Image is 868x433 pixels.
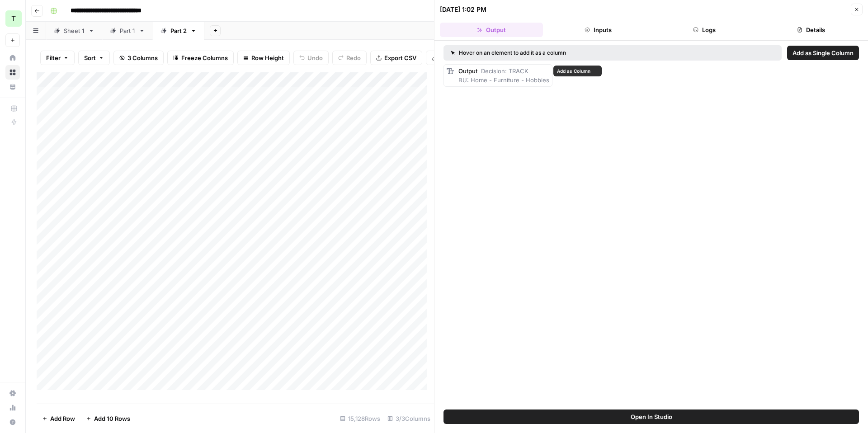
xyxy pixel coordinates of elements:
[127,53,158,62] span: 3 Columns
[759,23,863,37] button: Details
[167,51,234,65] button: Freeze Columns
[40,51,75,65] button: Filter
[80,411,136,426] button: Add 10 Rows
[153,22,204,40] a: Part 2
[793,48,854,57] span: Add as Single Column
[787,46,859,60] button: Add as Single Column
[440,23,543,37] button: Output
[64,26,85,35] div: Sheet 1
[440,5,486,14] div: [DATE] 1:02 PM
[307,53,323,62] span: Undo
[46,22,102,40] a: Sheet 1
[5,80,20,94] a: Your Data
[336,411,384,426] div: 15,128 Rows
[451,49,670,57] div: Hover on an element to add it as a column
[94,414,130,423] span: Add 10 Rows
[50,414,75,423] span: Add Row
[458,67,549,84] span: Decision: TRACK BU: Home - Furniture - Hobbies
[370,51,422,65] button: Export CSV
[170,26,187,35] div: Part 2
[547,23,650,37] button: Inputs
[384,411,434,426] div: 3/3 Columns
[181,53,228,62] span: Freeze Columns
[11,13,16,24] span: T
[37,411,80,426] button: Add Row
[384,53,416,62] span: Export CSV
[84,53,96,62] span: Sort
[5,386,20,400] a: Settings
[251,53,284,62] span: Row Height
[443,409,859,424] button: Open In Studio
[631,412,672,421] span: Open In Studio
[332,51,367,65] button: Redo
[5,415,20,429] button: Help + Support
[5,51,20,65] a: Home
[653,23,756,37] button: Logs
[237,51,290,65] button: Row Height
[5,65,20,80] a: Browse
[5,400,20,415] a: Usage
[293,51,329,65] button: Undo
[78,51,110,65] button: Sort
[346,53,361,62] span: Redo
[113,51,164,65] button: 3 Columns
[102,22,153,40] a: Part 1
[458,67,477,75] span: Output
[46,53,61,62] span: Filter
[120,26,135,35] div: Part 1
[5,7,20,30] button: Workspace: TY SEO Team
